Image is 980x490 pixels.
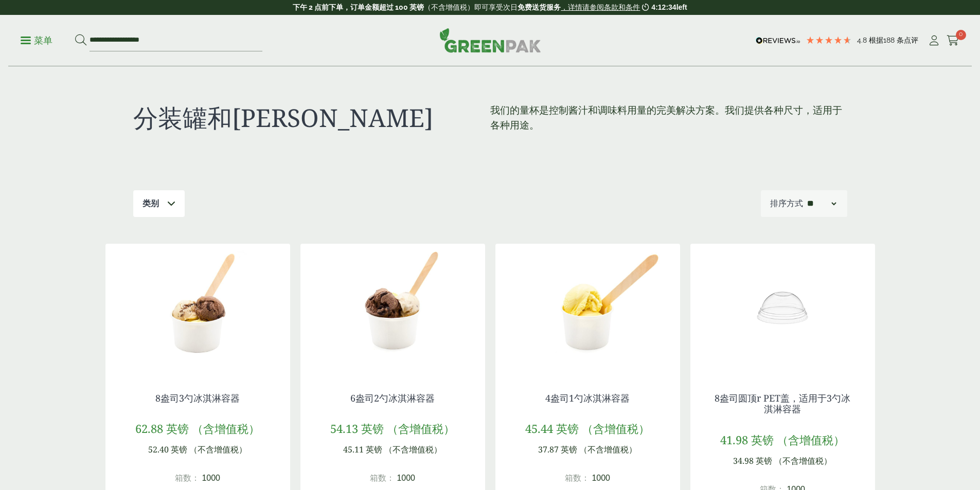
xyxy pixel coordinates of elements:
[490,104,842,131] font: 我们的量杯是控制酱汁和调味料用量的完美解决方案。我们提供各种尺寸，适用于各种用途。
[350,392,435,404] a: 6盎司2勺冰淇淋容器
[105,244,290,372] img: 8盎司3勺冰淇淋容器（含冰淇淋）
[34,35,52,46] font: 菜单
[424,3,474,11] font: （不含增值税）
[947,33,959,48] a: 0
[857,36,867,44] font: 4.8
[21,34,52,45] a: 菜单
[756,37,800,44] img: REVIEWS.io
[135,421,189,436] font: 62.88 英镑
[142,198,159,208] font: 类别
[518,3,561,11] font: 免费送货服务
[384,444,442,455] font: （不含增值税）
[293,3,365,11] font: 下午 2 点前下单，订单
[538,444,577,455] font: 37.87 英镑
[582,421,650,436] font: （含增值税）
[202,474,220,482] font: 1000
[148,444,187,455] font: 52.40 英镑
[370,474,395,482] font: 箱数：
[947,35,959,46] i: 大车
[397,474,415,482] font: 1000
[365,3,424,11] font: 金额超过 100 英镑
[805,197,838,210] select: 车间订单
[439,28,541,52] img: GreenPak 供应
[330,421,384,436] font: 54.13 英镑
[561,3,640,11] a: ，详情请参阅条款和条件
[777,432,845,447] font: （含增值税）
[651,3,676,11] span: 4:12:34
[733,455,772,466] font: 34.98 英镑
[959,30,963,38] font: 0
[545,392,630,404] a: 4盎司1勺冰淇淋容器
[189,444,247,455] font: （不含增值税）
[690,244,875,372] img: 4盎司冰淇淋盖
[676,3,687,11] span: left
[883,36,904,44] font: 188 条
[715,392,850,415] a: 8盎司圆顶r PET盖，适用于3勺冰淇淋容器
[474,3,518,11] font: 即可享受次日
[592,474,610,482] font: 1000
[343,444,382,455] font: 45.11 英镑
[928,35,940,46] i: 我的账户
[387,421,455,436] font: （含增值税）
[155,392,240,404] a: 8盎司3勺冰淇淋容器
[175,474,200,482] font: 箱数：
[770,198,803,208] font: 排序方式
[869,36,883,44] font: 根据
[774,455,832,466] font: （不含增值税）
[133,101,433,134] font: 分装罐和[PERSON_NAME]
[579,444,637,455] font: （不含增值税）
[806,35,852,45] div: 4.79 星
[565,474,590,482] font: 箱数：
[192,421,260,436] font: （含增值税）
[300,244,485,372] img: 6盎司2勺冰淇淋容器（含冰淇淋）
[720,432,774,447] font: 41.98 英镑
[495,244,680,372] img: 4盎司1勺冰淇淋容器（含冰淇淋）
[525,421,579,436] font: 45.44 英镑
[904,36,918,44] font: 点评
